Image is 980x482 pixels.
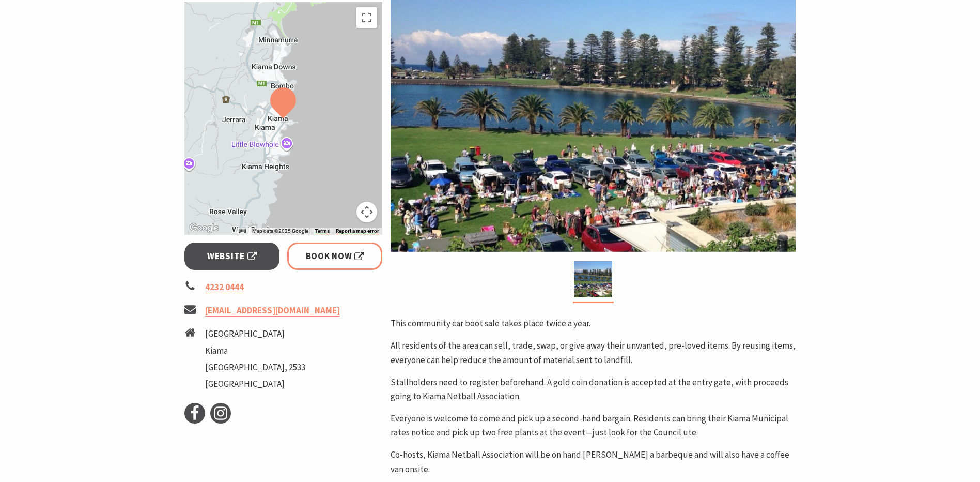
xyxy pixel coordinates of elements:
span: Map data ©2025 Google [252,228,308,234]
li: [GEOGRAPHIC_DATA] [205,327,305,341]
button: Keyboard shortcuts [239,228,246,235]
a: Open this area in Google Maps (opens a new window) [187,221,221,235]
img: Google [187,221,221,235]
p: This community car boot sale takes place twice a year. [391,317,796,330]
p: Stallholders need to register beforehand. A gold coin donation is accepted at the entry gate, wit... [391,375,796,403]
a: 4232 0444 [205,281,244,293]
button: Map camera controls [356,202,377,222]
p: All residents of the area can sell, trade, swap, or give away their unwanted, pre-loved items. By... [391,339,796,367]
button: Toggle fullscreen view [356,7,377,28]
p: Co-hosts, Kiama Netball Association will be on hand [PERSON_NAME] a barbeque and will also have a... [391,448,796,476]
a: Book Now [287,243,383,270]
li: Kiama [205,344,305,358]
span: Book Now [306,249,364,263]
span: Website [207,249,257,263]
li: [GEOGRAPHIC_DATA], 2533 [205,360,305,374]
a: [EMAIL_ADDRESS][DOMAIN_NAME] [205,305,340,317]
li: [GEOGRAPHIC_DATA] [205,377,305,391]
img: Car boot sale [574,261,612,297]
a: Report a map error [336,228,379,234]
p: Everyone is welcome to come and pick up a second-hand bargain. Residents can bring their Kiama Mu... [391,412,796,440]
a: Website [184,243,280,270]
a: Terms (opens in new tab) [315,228,330,234]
